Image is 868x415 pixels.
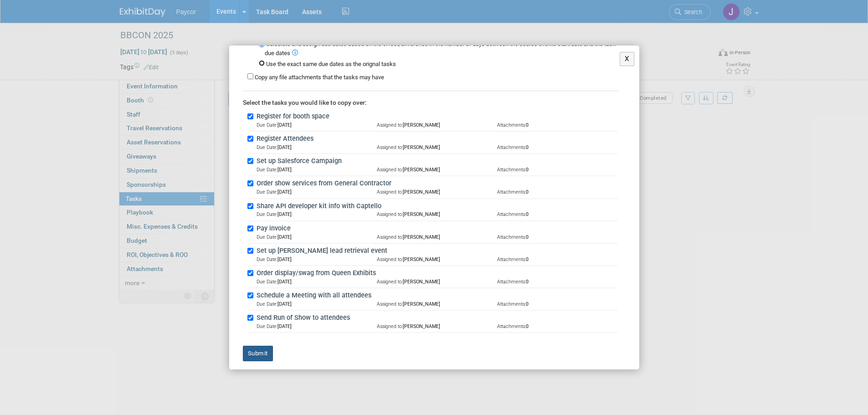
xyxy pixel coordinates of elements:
td: 0 [497,256,617,263]
span: Attachments: [497,189,526,195]
td: 0 [497,144,617,151]
td: [PERSON_NAME] [377,211,497,218]
span: Assigned to: [377,122,403,128]
td: [DATE] [257,122,377,128]
span: Due Date: [257,234,277,240]
td: [PERSON_NAME] [377,234,497,241]
span: Due Date: [257,144,277,150]
span: Attachments: [497,167,526,173]
button: Submit [243,346,273,361]
span: Assigned to: [377,144,403,150]
span: Due Date: [257,323,277,329]
span: Attachments: [497,122,526,128]
span: Attachments: [497,234,526,240]
span: Assigned to: [377,279,403,285]
button: X [620,52,635,66]
span: Due Date: [257,256,277,262]
td: 0 [497,122,617,128]
span: Assigned to: [377,323,403,329]
span: Due Date: [257,279,277,285]
span: Assigned to: [377,189,403,195]
span: Attachments: [497,279,526,285]
td: [PERSON_NAME] [377,301,497,307]
td: [DATE] [257,211,377,218]
label: Calculate and assign due dates based on the offset/difference in the number of days between the s... [265,41,616,56]
label: Copy any file attachments that the tasks may have [255,74,384,81]
span: Assigned to: [377,234,403,240]
label: Pay invoice [254,224,618,234]
span: Due Date: [257,301,277,307]
span: Attachments: [497,144,526,150]
span: Assigned to: [377,301,403,307]
label: Order display/swag from Queen Exhibits [254,268,618,278]
label: Register for booth space [254,112,618,122]
span: Attachments: [497,301,526,307]
label: Use the exact same due dates as the orignal tasks [266,61,396,67]
span: Assigned to: [377,167,403,173]
span: Attachments: [497,256,526,262]
td: [PERSON_NAME] [377,278,497,285]
td: [PERSON_NAME] [377,144,497,151]
label: Schedule a Meeting with all attendees [254,291,618,301]
td: 0 [497,211,617,218]
td: [PERSON_NAME] [377,122,497,128]
td: [DATE] [257,234,377,241]
td: [PERSON_NAME] [377,189,497,195]
td: [DATE] [257,278,377,285]
label: Send Run of Show to attendees [254,313,618,323]
td: 0 [497,278,617,285]
td: [PERSON_NAME] [377,166,497,173]
label: Set up Salesforce Campaign [254,156,618,166]
span: Assigned to: [377,211,403,217]
td: 0 [497,189,617,195]
label: Register Attendees [254,134,618,144]
td: [DATE] [257,166,377,173]
td: [DATE] [257,144,377,151]
td: [DATE] [257,301,377,307]
td: 0 [497,323,617,330]
td: [DATE] [257,189,377,195]
label: Share API developer kit info with Captello [254,201,618,211]
td: [PERSON_NAME] [377,256,497,263]
span: Due Date: [257,211,277,217]
span: Due Date: [257,189,277,195]
label: Order show services from General Contractor [254,179,618,189]
label: Set up [PERSON_NAME] lead retrieval event [254,246,618,256]
td: [DATE] [257,323,377,330]
span: Assigned to: [377,256,403,262]
span: Attachments: [497,323,526,329]
span: Due Date: [257,167,277,173]
span: Attachments: [497,211,526,217]
td: 0 [497,166,617,173]
td: 0 [497,234,617,241]
td: [PERSON_NAME] [377,323,497,330]
span: Due Date: [257,122,277,128]
td: [DATE] [257,256,377,263]
td: 0 [497,301,617,307]
div: Select the tasks you would like to copy over: [243,91,618,108]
